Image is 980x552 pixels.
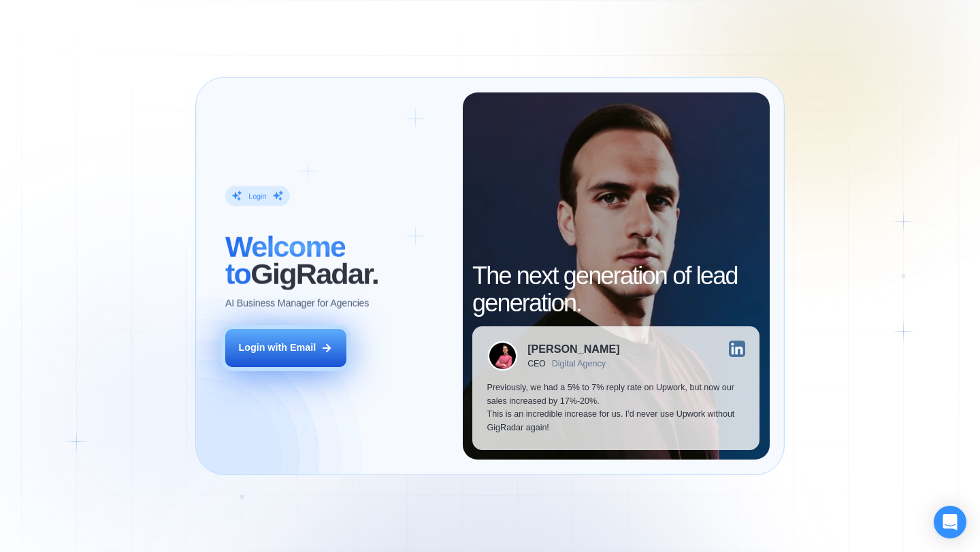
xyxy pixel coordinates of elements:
[552,359,606,368] div: Digital Agency
[225,296,369,310] p: AI Business Manager for Agencies
[472,262,759,316] h2: The next generation of lead generation.
[225,230,345,290] span: Welcome to
[238,341,316,355] div: Login with Email
[225,233,448,287] h2: ‍ GigRadar.
[527,359,546,368] div: CEO
[248,191,266,201] div: Login
[225,329,346,367] button: Login with Email
[487,381,745,435] p: Previously, we had a 5% to 7% reply rate on Upwork, but now our sales increased by 17%-20%. This ...
[934,506,966,538] div: Open Intercom Messenger
[527,343,619,354] div: [PERSON_NAME]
